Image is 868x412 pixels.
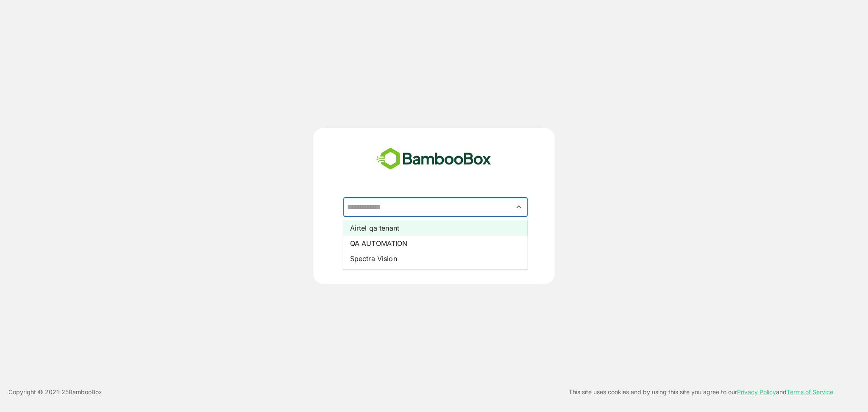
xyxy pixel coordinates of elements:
button: Close [513,201,525,213]
p: This site uses cookies and by using this site you agree to our and [569,387,833,397]
img: bamboobox [372,145,496,173]
li: Airtel qa tenant [343,220,528,236]
li: Spectra Vision [343,251,528,266]
a: Terms of Service [787,388,833,395]
li: QA AUTOMATION [343,236,528,251]
a: Privacy Policy [737,388,776,395]
p: Copyright © 2021- 25 BambooBox [8,387,102,397]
